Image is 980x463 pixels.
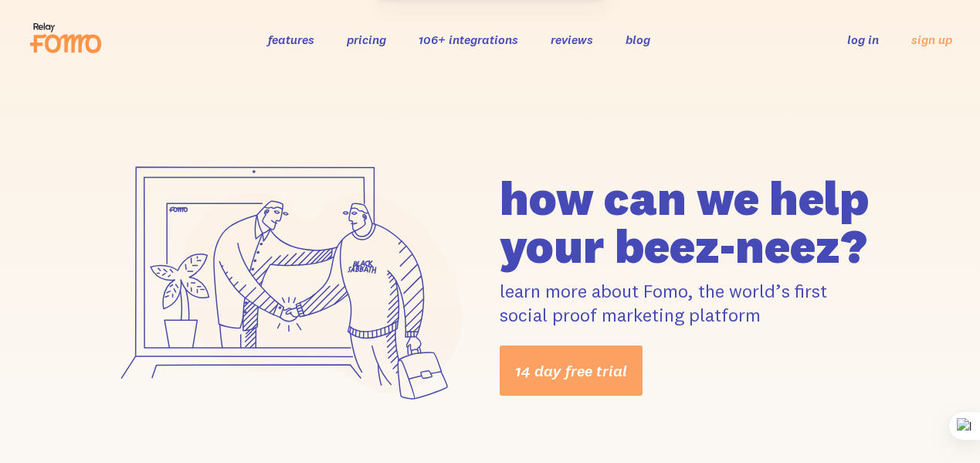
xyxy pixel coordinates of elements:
[268,32,314,47] a: features
[551,32,593,47] a: reviews
[626,32,650,47] a: blog
[347,32,386,47] a: pricing
[500,346,643,396] a: 14 day free trial
[911,32,952,48] a: sign up
[419,32,518,47] a: 106+ integrations
[500,174,879,270] h1: how can we help your beez-neez?
[500,279,879,327] p: learn more about Fomo, the world’s first social proof marketing platform
[847,32,879,47] a: log in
